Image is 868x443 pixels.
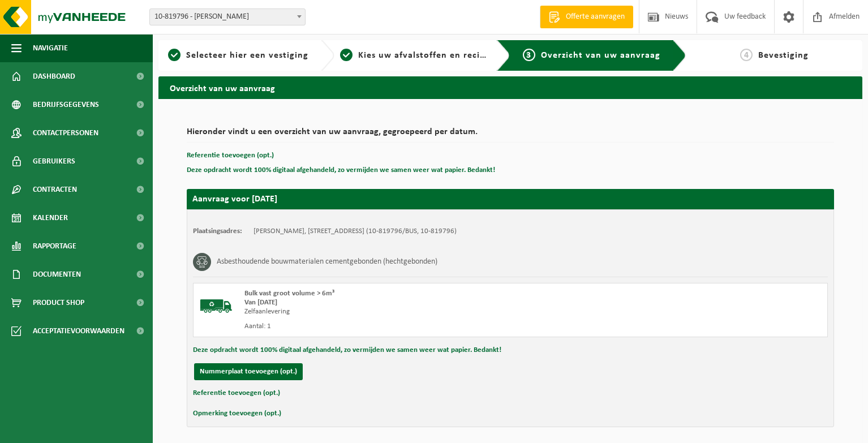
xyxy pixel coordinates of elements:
[33,260,81,289] span: Documenten
[541,51,660,60] span: Overzicht van uw aanvraag
[149,8,306,25] span: 10-819796 - DECOSTER THOMAS - ZEDELGEM
[244,322,556,331] div: Aantal: 1
[358,51,514,60] span: Kies uw afvalstoffen en recipiënten
[6,418,189,443] iframe: chat widget
[164,49,312,62] a: 1Selecteer hier een vestiging
[187,127,834,143] h2: Hieronder vindt u een overzicht van uw aanvraag, gegroepeerd per datum.
[563,11,628,23] span: Offerte aanvragen
[168,49,181,61] span: 1
[33,147,75,175] span: Gebruikers
[194,363,303,380] button: Nummerplaat toevoegen (opt.)
[33,204,68,232] span: Kalender
[244,299,277,306] strong: Van [DATE]
[186,51,308,60] span: Selecteer hier een vestiging
[740,49,753,61] span: 4
[33,62,75,91] span: Dashboard
[758,51,809,60] span: Bevestiging
[523,49,535,61] span: 3
[193,227,242,235] strong: Plaatsingsadres:
[199,289,233,323] img: BL-SO-LV.png
[33,289,84,317] span: Product Shop
[33,34,68,62] span: Navigatie
[340,49,353,61] span: 2
[540,6,633,28] a: Offerte aanvragen
[33,91,99,119] span: Bedrijfsgegevens
[33,175,77,204] span: Contracten
[150,9,305,25] span: 10-819796 - DECOSTER THOMAS - ZEDELGEM
[193,343,501,358] button: Deze opdracht wordt 100% digitaal afgehandeld, zo vermijden we samen weer wat papier. Bedankt!
[33,119,98,147] span: Contactpersonen
[33,317,124,345] span: Acceptatievoorwaarden
[340,49,488,62] a: 2Kies uw afvalstoffen en recipiënten
[193,406,281,421] button: Opmerking toevoegen (opt.)
[253,227,457,236] td: [PERSON_NAME], [STREET_ADDRESS] (10-819796/BUS, 10-819796)
[187,148,274,163] button: Referentie toevoegen (opt.)
[187,163,495,178] button: Deze opdracht wordt 100% digitaal afgehandeld, zo vermijden we samen weer wat papier. Bedankt!
[193,386,280,401] button: Referentie toevoegen (opt.)
[244,307,556,316] div: Zelfaanlevering
[244,290,334,297] span: Bulk vast groot volume > 6m³
[217,253,437,271] h3: Asbesthoudende bouwmaterialen cementgebonden (hechtgebonden)
[192,195,277,204] strong: Aanvraag voor [DATE]
[158,76,862,98] h2: Overzicht van uw aanvraag
[33,232,76,260] span: Rapportage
